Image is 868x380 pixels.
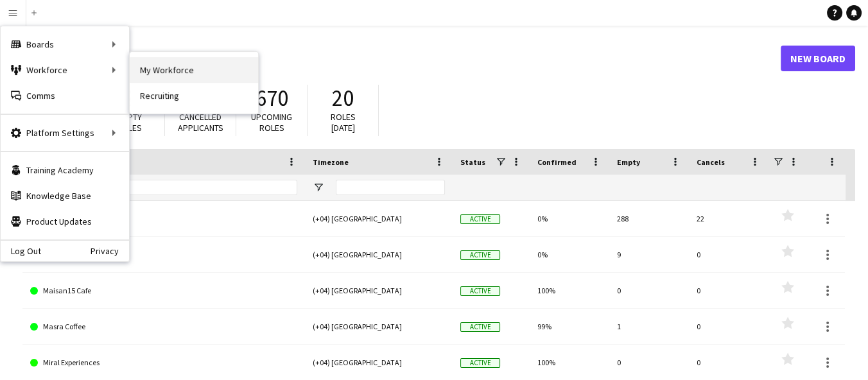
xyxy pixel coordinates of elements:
div: 0 [609,273,689,308]
a: Recruiting [130,83,258,108]
div: (+04) [GEOGRAPHIC_DATA] [305,237,453,272]
span: Active [460,286,500,296]
a: Maisan15 Cafe [30,273,297,309]
div: Boards [1,31,129,57]
a: Training Academy [1,157,129,183]
div: (+04) [GEOGRAPHIC_DATA] [305,201,453,236]
a: Log Out [1,246,41,256]
a: My Workforce [130,57,258,83]
div: 100% [530,345,609,380]
div: 0% [530,201,609,236]
a: Adhoc (One Off Jobs) [30,237,297,273]
div: 0 [609,345,689,380]
div: 0 [689,273,768,308]
span: Confirmed [537,157,577,167]
div: 288 [609,201,689,236]
span: Timezone [313,157,349,167]
div: 100% [530,273,609,308]
div: Platform Settings [1,120,129,146]
span: Empty [617,157,640,167]
a: Product Updates [1,209,129,234]
div: 0% [530,237,609,272]
span: 20 [332,84,354,112]
div: 0 [689,309,768,344]
a: Masra Coffee [30,309,297,345]
div: (+04) [GEOGRAPHIC_DATA] [305,345,453,380]
button: Open Filter Menu [313,182,324,193]
span: 670 [256,84,288,112]
div: 99% [530,309,609,344]
div: 0 [689,237,768,272]
span: Upcoming roles [251,111,292,134]
span: Status [460,157,485,167]
span: Active [460,358,500,368]
a: Privacy [91,246,129,256]
h1: Boards [22,49,781,68]
div: Workforce [1,57,129,83]
span: Roles [DATE] [331,111,356,134]
input: Timezone Filter Input [336,180,445,195]
a: Comms [1,83,129,108]
span: Active [460,250,500,260]
div: 0 [689,345,768,380]
input: Board name Filter Input [53,180,297,195]
div: (+04) [GEOGRAPHIC_DATA] [305,309,453,344]
div: 9 [609,237,689,272]
span: Cancels [697,157,725,167]
a: New Board [781,46,855,71]
span: Cancelled applicants [178,111,223,134]
div: 1 [609,309,689,344]
a: 7 Management [30,201,297,237]
div: 22 [689,201,768,236]
span: Active [460,214,500,224]
a: Knowledge Base [1,183,129,209]
span: Active [460,322,500,332]
div: (+04) [GEOGRAPHIC_DATA] [305,273,453,308]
